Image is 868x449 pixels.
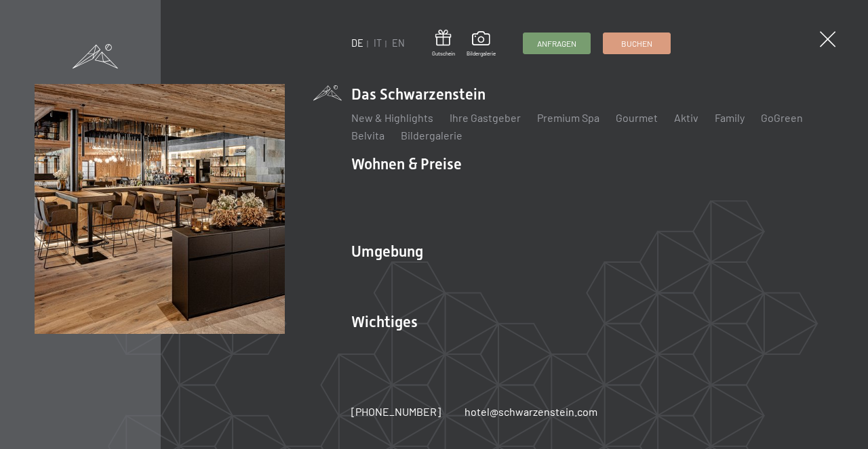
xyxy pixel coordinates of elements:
a: [PHONE_NUMBER] [351,404,441,419]
a: Premium Spa [537,111,599,124]
a: Bildergalerie [467,31,496,57]
span: Buchen [621,38,652,49]
a: IT [374,37,382,49]
a: Gourmet [616,111,658,124]
span: Bildergalerie [467,50,496,58]
a: Ihre Gastgeber [450,111,521,124]
a: Aktiv [674,111,698,124]
span: Gutschein [432,50,455,58]
a: Buchen [604,33,670,54]
span: [PHONE_NUMBER] [351,405,441,418]
a: hotel@schwarzenstein.com [465,404,597,419]
a: Belvita [351,129,384,142]
a: EN [392,37,405,49]
a: Bildergalerie [401,129,462,142]
span: Anfragen [537,38,576,49]
a: GoGreen [761,111,803,124]
a: New & Highlights [351,111,433,124]
a: Family [715,111,745,124]
a: DE [351,37,363,49]
a: Gutschein [432,30,455,58]
a: Anfragen [524,33,590,54]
